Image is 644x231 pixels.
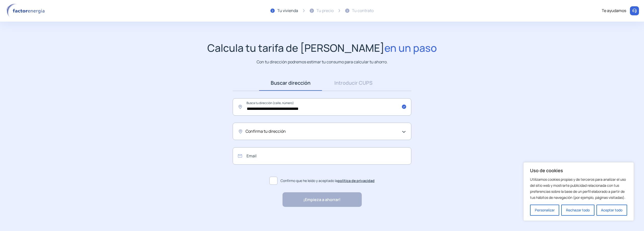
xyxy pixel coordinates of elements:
a: Introducir CUPS [322,75,385,91]
button: Aceptar todo [596,205,627,216]
div: Te ayudamos [602,8,626,14]
a: política de privacidad [338,178,375,183]
span: Confirma tu dirección [246,128,286,135]
button: Rechazar todo [561,205,594,216]
span: Confirmo que he leído y aceptado la [280,178,375,183]
span: en un paso [384,41,437,55]
h1: Calcula tu tarifa de [PERSON_NAME] [207,42,437,54]
div: Tu vivienda [277,8,298,14]
p: Con tu dirección podremos estimar tu consumo para calcular tu ahorro. [257,59,388,65]
button: Personalizar [530,205,559,216]
div: Tu precio [316,8,334,14]
div: Tu contrato [352,8,374,14]
div: Uso de cookies [523,162,634,221]
p: Uso de cookies [530,167,627,173]
p: Utilizamos cookies propias y de terceros para analizar el uso del sitio web y mostrarte publicida... [530,176,627,201]
img: llamar [632,8,637,13]
img: logo factor [5,4,48,18]
a: Buscar dirección [259,75,322,91]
